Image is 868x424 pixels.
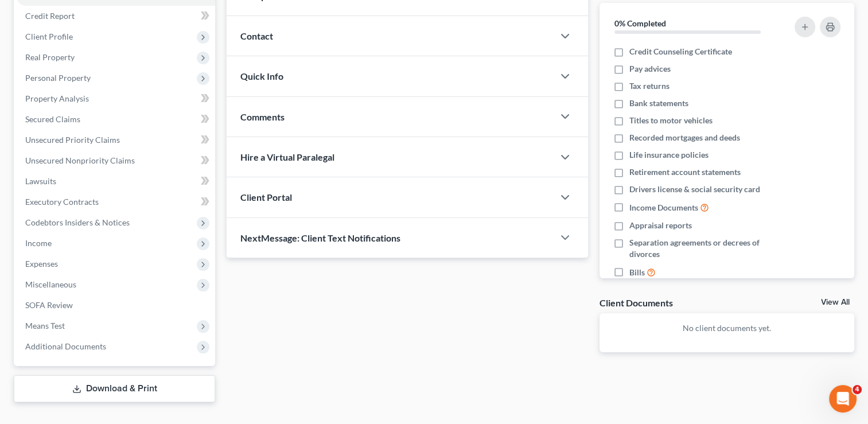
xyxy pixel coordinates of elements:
[25,73,91,83] span: Personal Property
[600,297,673,309] div: Client Documents
[629,115,713,126] span: Titles to motor vehicles
[16,192,215,212] a: Executory Contracts
[629,98,688,109] span: Bank statements
[16,150,215,171] a: Unsecured Nonpriority Claims
[240,192,292,203] span: Client Portal
[25,135,120,145] span: Unsecured Priority Claims
[25,300,73,310] span: SOFA Review
[25,197,99,207] span: Executory Contracts
[25,279,76,289] span: Miscellaneous
[629,267,645,278] span: Bills
[25,52,75,62] span: Real Property
[629,80,670,92] span: Tax returns
[25,114,80,124] span: Secured Claims
[25,155,135,165] span: Unsecured Nonpriority Claims
[25,259,58,269] span: Expenses
[629,132,740,143] span: Recorded mortgages and deeds
[25,11,75,21] span: Credit Report
[629,237,781,260] span: Separation agreements or decrees of divorces
[16,171,215,192] a: Lawsuits
[240,111,285,122] span: Comments
[240,71,283,81] span: Quick Info
[614,18,666,28] strong: 0% Completed
[629,166,741,178] span: Retirement account statements
[25,238,52,248] span: Income
[829,385,857,413] iframe: Intercom live chat
[16,295,215,316] a: SOFA Review
[25,32,73,41] span: Client Profile
[25,176,56,186] span: Lawsuits
[16,6,215,26] a: Credit Report
[853,385,862,394] span: 4
[16,130,215,150] a: Unsecured Priority Claims
[240,232,400,243] span: NextMessage: Client Text Notifications
[14,375,215,402] a: Download & Print
[16,109,215,130] a: Secured Claims
[240,30,273,41] span: Contact
[629,202,698,213] span: Income Documents
[629,46,732,57] span: Credit Counseling Certificate
[821,298,850,306] a: View All
[16,88,215,109] a: Property Analysis
[25,341,106,351] span: Additional Documents
[609,322,845,334] p: No client documents yet.
[629,184,760,195] span: Drivers license & social security card
[25,94,89,103] span: Property Analysis
[240,151,334,162] span: Hire a Virtual Paralegal
[25,217,130,227] span: Codebtors Insiders & Notices
[629,63,671,75] span: Pay advices
[25,321,65,330] span: Means Test
[629,220,692,231] span: Appraisal reports
[629,149,709,161] span: Life insurance policies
